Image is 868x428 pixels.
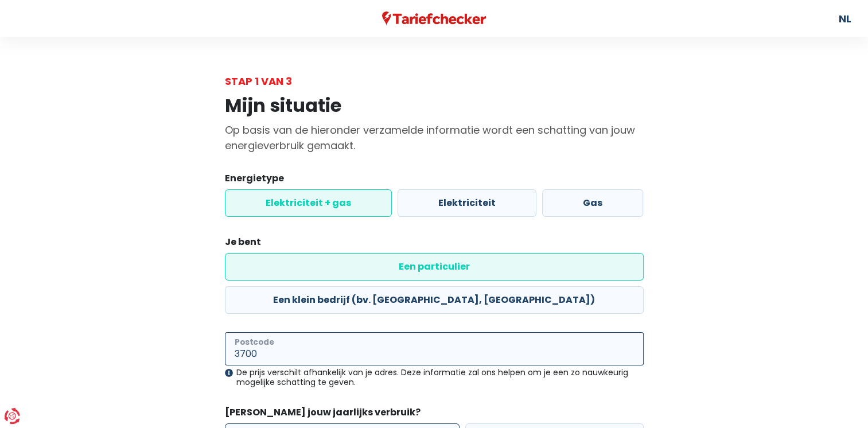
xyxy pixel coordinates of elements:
label: Een klein bedrijf (bv. [GEOGRAPHIC_DATA], [GEOGRAPHIC_DATA]) [225,286,644,314]
legend: Je bent [225,235,644,253]
p: Op basis van de hieronder verzamelde informatie wordt een schatting van jouw energieverbruik gema... [225,122,644,153]
input: 1000 [225,332,644,365]
h1: Mijn situatie [225,95,644,116]
label: Gas [542,189,643,217]
label: Elektriciteit [398,189,536,217]
legend: [PERSON_NAME] jouw jaarlijks verbruik? [225,406,644,423]
img: Tariefchecker logo [382,11,486,26]
label: Elektriciteit + gas [225,189,392,217]
label: Een particulier [225,253,644,281]
div: Stap 1 van 3 [225,73,644,89]
div: De prijs verschilt afhankelijk van je adres. Deze informatie zal ons helpen om je een zo nauwkeur... [225,368,644,387]
legend: Energietype [225,172,644,189]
